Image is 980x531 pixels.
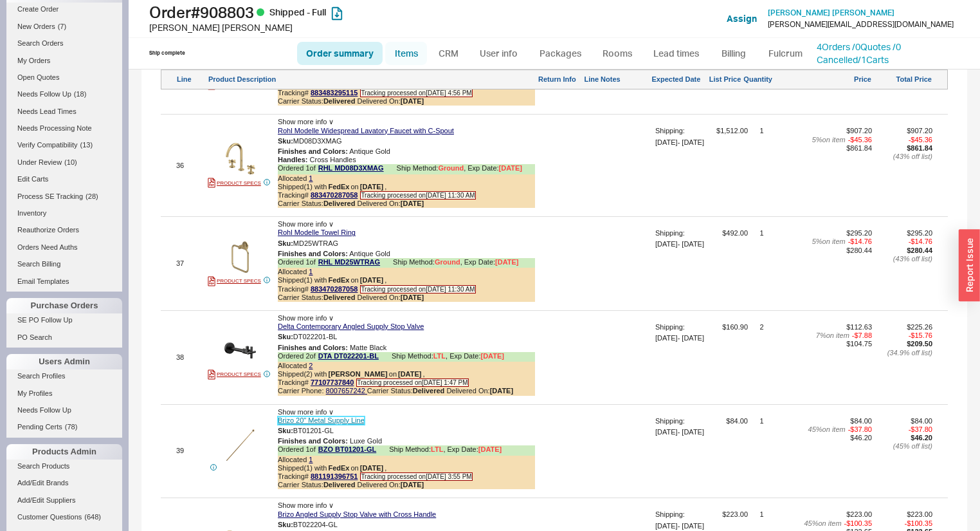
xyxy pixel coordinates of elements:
a: My Orders [6,54,122,68]
div: Shipping: [655,417,685,425]
span: Tracking processed on [DATE] 3:55 PM [360,472,472,481]
div: Quantity [743,75,772,84]
a: Customer Questions(648) [6,510,122,524]
span: Carrier Status: [367,387,447,395]
a: 1 [309,456,313,463]
span: MD08D3XMAG [293,136,342,144]
span: $209.50 [907,340,932,348]
a: Billing [711,42,756,65]
span: Finishes and Colors : [278,344,348,351]
a: Order summary [297,42,383,65]
b: Delivered [323,97,356,105]
span: Tracking# [278,191,358,199]
span: - $37.80 [848,425,872,434]
div: Total Price [874,75,932,84]
div: Product Description [208,75,536,84]
b: Delivered [413,387,445,395]
a: 77107737840 [311,378,354,386]
b: FedEx [328,276,349,284]
span: ( 78 ) [65,423,78,431]
b: Ground [435,258,460,266]
div: [PERSON_NAME] [PERSON_NAME] [149,21,493,34]
div: Shipping: [655,510,685,519]
span: ( 7 ) [58,23,66,30]
div: Shipping: [655,127,685,135]
a: New Orders(7) [6,20,122,33]
div: Ship complete [149,50,185,57]
b: [DATE] [401,481,424,489]
b: [PERSON_NAME] [328,370,387,378]
div: 38 [176,353,205,362]
div: Ordered 1 of Ship Method: [278,445,535,455]
span: $112.63 [846,323,872,331]
div: Expected Date [652,75,706,84]
div: [DATE] - [DATE] [655,240,704,248]
span: Show more info ∨ [278,220,334,228]
span: $1,512.00 [714,127,749,213]
span: Carrier Phone: [278,387,367,395]
span: ( 10 ) [64,158,77,166]
span: Delivered On: [446,387,513,395]
a: 1 [309,268,313,275]
div: 37 [176,259,205,268]
b: [DATE] [360,464,383,472]
a: Pending Certs(78) [6,420,122,434]
a: Delta Contemporary Angled Supply Stop Valve [278,322,424,331]
div: Line [177,75,206,84]
div: Return Info [538,75,581,84]
div: [DATE] - [DATE] [655,334,704,342]
span: Show more info ∨ [278,408,334,416]
span: $861.84 [846,144,872,152]
span: Finishes and Colors : [278,437,348,445]
b: FedEx [328,464,349,472]
img: kcx0jiazvlpdhtmsrzmy__83009.1706066234_hjaou8 [224,143,256,174]
b: [DATE] [401,200,424,207]
div: Cross Handles [278,156,535,164]
span: Tracking processed on [DATE] 1:47 PM [356,378,468,387]
span: BT022204-GL [293,520,338,528]
span: $223.00 [846,510,872,518]
a: Add/Edit Brands [6,476,122,490]
div: Shipping: [655,229,685,238]
span: Show more info ∨ [278,501,334,509]
a: Lead times [644,42,709,65]
span: Tracking# [278,472,358,480]
span: $160.90 [714,323,749,401]
a: 883483295115 [311,89,358,97]
div: 39 [176,447,205,455]
a: Needs Follow Up [6,404,122,417]
span: Tracking processed on [DATE] 4:56 PM [360,89,472,97]
div: [DATE] - [DATE] [655,522,704,530]
span: $225.26 [907,323,932,331]
div: Shipped ( 1 ) with on , [278,276,535,284]
span: Carrier Status: [278,200,358,207]
span: Verify Compatibility [17,141,78,149]
span: ( 18 ) [74,90,87,98]
span: Tracking processed on [DATE] 11:30 AM [360,191,475,200]
div: Matte Black [278,344,535,352]
div: Ordered 1 of Ship Method: [278,164,535,174]
a: PRODUCT SPECS [208,178,261,188]
a: 883470287058 [311,191,358,199]
a: Needs Processing Note [6,122,122,135]
a: Rooms [593,42,641,65]
span: - $37.80 [909,425,932,434]
span: - $7.88 [852,331,872,340]
a: 8007657242 [326,387,367,395]
a: Items [385,42,427,65]
div: Antique Gold [278,147,535,156]
span: Tracking# [278,285,358,293]
a: Create Order [6,3,122,16]
a: Reauthorize Orders [6,223,122,237]
span: $907.20 [846,127,872,135]
div: 2 [759,323,763,401]
b: [DATE] [398,370,421,378]
div: Ordered 2 of Ship Method: [278,352,535,362]
span: 5 % on item [812,136,846,144]
div: [PERSON_NAME][EMAIL_ADDRESS][DOMAIN_NAME] [768,20,954,29]
b: FedEx [328,183,349,191]
a: PO Search [6,331,122,344]
span: - $14.76 [909,238,932,246]
div: , Exp Date: [460,258,519,268]
div: , Exp Date: [443,445,502,455]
